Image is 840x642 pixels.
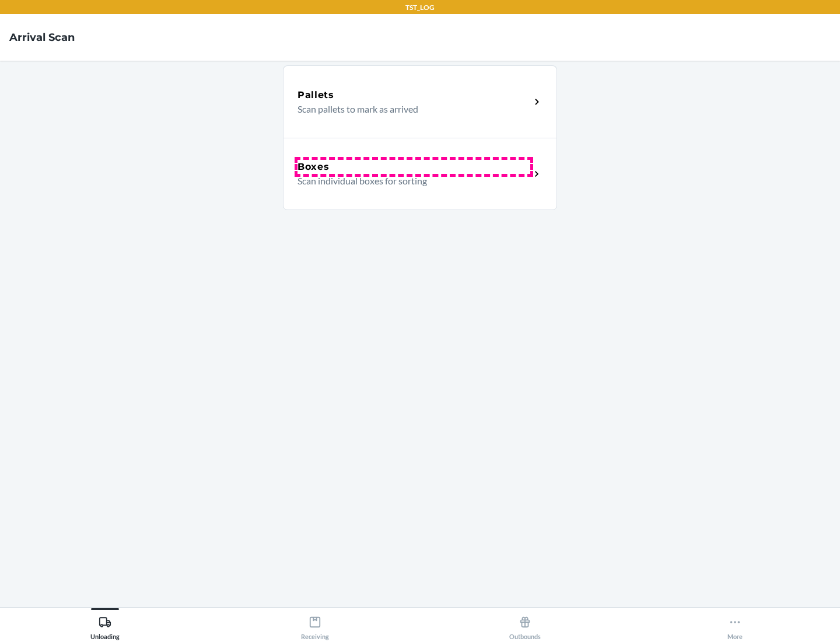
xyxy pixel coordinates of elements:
[297,160,330,174] h5: Boxes
[297,174,521,188] p: Scan individual boxes for sorting
[297,88,334,102] h5: Pallets
[630,608,840,640] button: More
[210,608,420,640] button: Receiving
[283,65,557,138] a: PalletsScan pallets to mark as arrived
[405,2,435,13] p: TST_LOG
[727,611,743,640] div: More
[509,611,541,640] div: Outbounds
[297,102,521,116] p: Scan pallets to mark as arrived
[301,611,329,640] div: Receiving
[283,138,557,210] a: BoxesScan individual boxes for sorting
[90,611,120,640] div: Unloading
[9,30,75,45] h4: Arrival Scan
[420,608,630,640] button: Outbounds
